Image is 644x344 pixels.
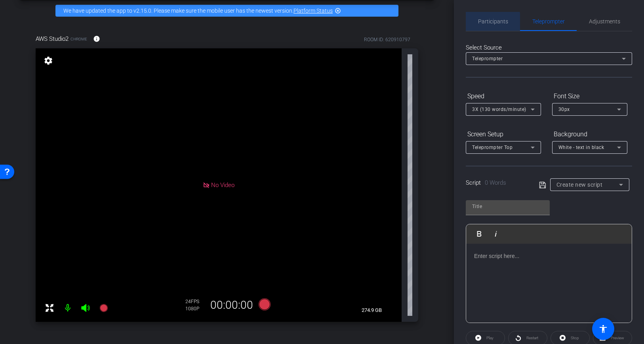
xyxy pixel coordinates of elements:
span: 30px [558,107,570,112]
div: Speed [466,90,541,103]
div: 1080P [185,306,205,312]
span: 3X (130 words/minute) [472,107,526,112]
span: No Video [211,182,234,189]
span: Teleprompter Top [472,145,513,150]
span: FPS [191,299,199,304]
span: Participants [478,19,508,24]
button: Bold (⌘B) [472,226,487,242]
div: Script [466,178,528,187]
span: 274.9 GB [359,306,385,315]
mat-icon: highlight_off [335,8,341,14]
span: Teleprompter [532,19,565,24]
div: Background [552,128,627,141]
div: Select Source [466,43,632,52]
span: Adjustments [589,19,620,24]
mat-icon: info [93,35,100,42]
div: 00:00:00 [205,298,258,312]
span: Chrome [70,36,87,42]
div: Font Size [552,90,627,103]
div: ROOM ID: 620910797 [364,36,410,43]
mat-icon: settings [43,56,54,65]
span: Create new script [556,182,603,188]
div: Screen Setup [466,128,541,141]
mat-icon: accessibility [598,324,608,334]
input: Title [472,202,543,211]
div: 24 [185,298,205,305]
button: Italic (⌘I) [488,226,503,242]
span: Teleprompter [472,56,503,61]
a: Platform Status [293,8,333,14]
span: AWS Studio2 [36,34,69,43]
span: White - text in black [558,145,604,150]
div: We have updated the app to v2.15.0. Please make sure the mobile user has the newest version. [55,5,398,17]
span: 0 Words [485,179,506,186]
